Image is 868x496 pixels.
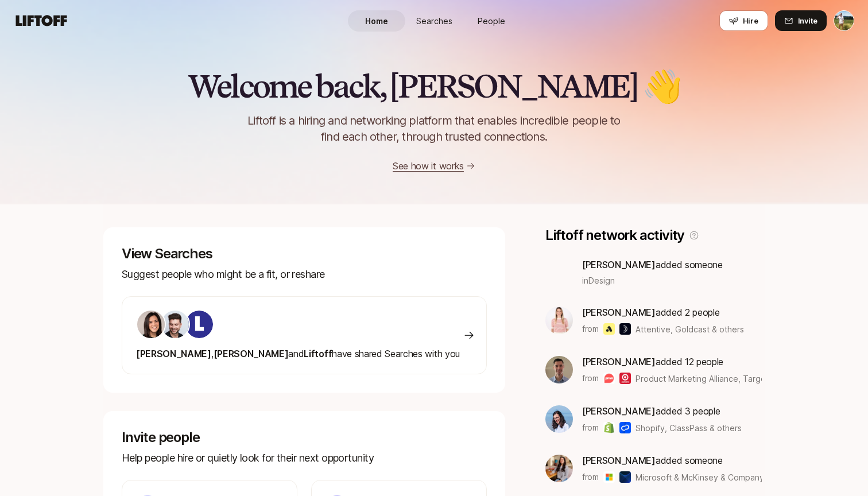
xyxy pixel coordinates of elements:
[582,257,723,272] p: added someone
[582,470,599,484] p: from
[619,323,631,335] img: Goldcast
[545,455,573,482] img: d0e06323_f622_491a_9240_2a93b4987f19.jpg
[619,373,631,384] img: Target
[603,471,615,483] img: Microsoft
[582,274,615,286] span: in Design
[775,10,827,31] button: Invite
[545,405,573,433] img: 3b21b1e9_db0a_4655_a67f_ab9b1489a185.jpg
[365,15,388,27] span: Home
[834,11,854,30] img: Tyler Kieft
[545,227,684,243] p: Liftoff network activity
[136,348,211,359] span: [PERSON_NAME]
[619,471,631,483] img: McKinsey & Company
[185,311,213,338] img: ACg8ocKIuO9-sklR2KvA8ZVJz4iZ_g9wtBiQREC3t8A94l4CTg=s160-c
[619,422,631,433] img: ClassPass
[211,348,214,359] span: ,
[137,311,165,338] img: 71d7b91d_d7cb_43b4_a7ea_a9b2f2cc6e03.jpg
[416,15,452,27] span: Searches
[603,373,615,384] img: Product Marketing Alliance
[122,450,487,466] p: Help people hire or quietly look for their next opportunity
[635,422,742,434] span: Shopify, ClassPass & others
[582,356,656,367] span: [PERSON_NAME]
[545,356,573,383] img: bf8f663c_42d6_4f7d_af6b_5f71b9527721.jpg
[743,15,758,26] span: Hire
[288,348,304,359] span: and
[582,455,656,466] span: [PERSON_NAME]
[188,69,680,103] h2: Welcome back, [PERSON_NAME] 👋
[545,307,573,334] img: 80d0b387_ec65_46b6_b3ae_50b6ee3c5fa9.jpg
[719,10,768,31] button: Hire
[136,348,460,359] span: have shared Searches with you
[582,305,744,320] p: added 2 people
[393,160,464,172] a: See how it works
[582,405,656,417] span: [PERSON_NAME]
[582,307,656,318] span: [PERSON_NAME]
[582,404,742,418] p: added 3 people
[798,15,817,26] span: Invite
[582,322,599,336] p: from
[603,323,615,335] img: Attentive
[228,113,640,145] p: Liftoff is a hiring and networking platform that enables incredible people to find each other, th...
[603,422,615,433] img: Shopify
[635,323,744,335] span: Attentive, Goldcast & others
[348,10,405,32] a: Home
[478,15,505,27] span: People
[463,10,520,32] a: People
[582,421,599,435] p: from
[582,354,762,369] p: added 12 people
[122,429,487,445] p: Invite people
[635,374,803,383] span: Product Marketing Alliance, Target & others
[405,10,463,32] a: Searches
[122,266,487,282] p: Suggest people who might be a fit, or reshare
[582,371,599,385] p: from
[161,311,189,338] img: 7bf30482_e1a5_47b4_9e0f_fc49ddd24bf6.jpg
[214,348,289,359] span: [PERSON_NAME]
[582,259,656,270] span: [PERSON_NAME]
[304,348,332,359] span: Liftoff
[834,10,854,31] button: Tyler Kieft
[635,472,764,482] span: Microsoft & McKinsey & Company
[122,246,487,262] p: View Searches
[582,453,762,468] p: added someone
